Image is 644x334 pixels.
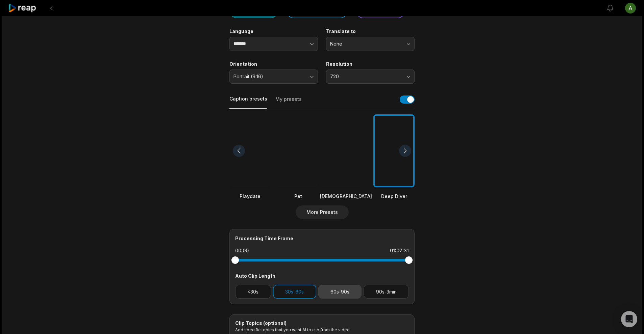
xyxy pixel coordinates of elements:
[330,74,401,80] span: 720
[235,272,409,279] div: Auto Clip Length
[229,61,318,67] label: Orientation
[326,69,415,84] button: 720
[621,311,637,327] div: Open Intercom Messenger
[235,327,409,332] p: Add specific topics that you want AI to clip from the video.
[229,28,318,34] label: Language
[235,247,249,254] div: 00:00
[229,69,318,84] button: Portrait (9:16)
[364,285,409,299] button: 90s-3min
[233,74,304,80] span: Portrait (9:16)
[229,193,271,200] div: Playdate
[320,193,372,200] div: [DEMOGRAPHIC_DATA]
[235,320,409,326] div: Clip Topics (optional)
[235,235,409,242] div: Processing Time Frame
[296,205,349,219] button: More Presets
[273,285,316,299] button: 30s-60s
[275,96,302,109] button: My presets
[326,61,415,67] label: Resolution
[229,95,267,109] button: Caption presets
[318,285,362,299] button: 60s-90s
[277,193,319,200] div: Pet
[235,285,271,299] button: <30s
[373,193,415,200] div: Deep Diver
[326,37,415,51] button: None
[326,28,415,34] label: Translate to
[330,41,401,47] span: None
[390,247,409,254] div: 01:07:31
